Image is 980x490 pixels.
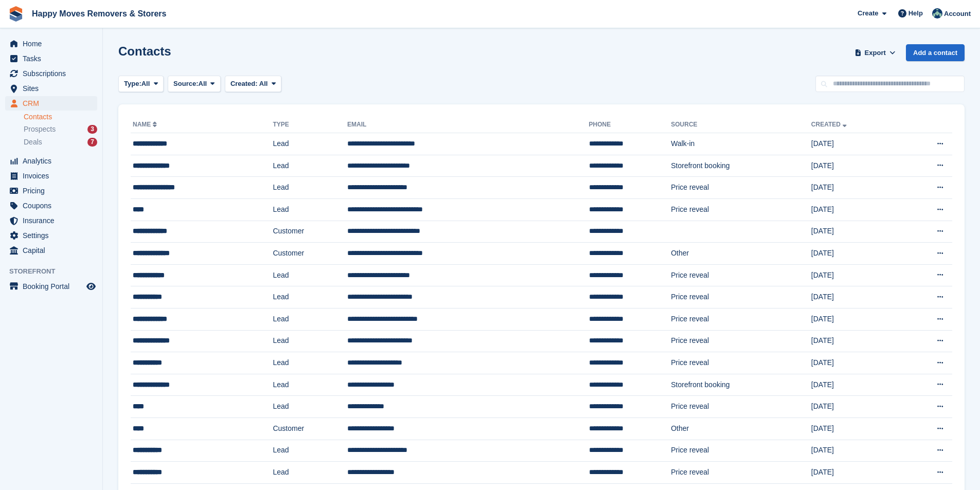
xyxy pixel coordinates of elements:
a: menu [5,81,97,96]
td: Walk-in [671,133,811,155]
span: Storefront [9,266,102,277]
td: [DATE] [811,286,901,308]
span: Created: [230,80,258,87]
th: Type [273,117,347,133]
a: menu [5,198,97,213]
td: [DATE] [811,177,901,199]
td: [DATE] [811,264,901,286]
a: menu [5,184,97,198]
span: Invoices [23,169,84,183]
span: All [199,79,207,89]
td: Lead [273,155,347,177]
td: Customer [273,243,347,265]
span: Tasks [23,51,84,66]
span: Subscriptions [23,66,84,81]
td: Storefront booking [671,374,811,396]
button: Source: All [168,76,221,93]
th: Phone [589,117,671,133]
td: Other [671,243,811,265]
td: Price reveal [671,462,811,484]
td: Lead [273,177,347,199]
td: Price reveal [671,177,811,199]
span: Analytics [23,154,84,168]
td: Other [671,418,811,440]
a: menu [5,169,97,183]
a: menu [5,66,97,81]
a: Contacts [24,112,97,122]
button: Type: All [118,76,164,93]
span: Deals [24,137,42,147]
td: Price reveal [671,330,811,352]
a: menu [5,51,97,66]
td: [DATE] [811,440,901,462]
td: Lead [273,440,347,462]
td: Lead [273,396,347,418]
td: Lead [273,330,347,352]
a: Created [811,121,849,128]
img: stora-icon-8386f47178a22dfd0bd8f6a31ec36ba5ce8667c1dd55bd0f319d3a0aa187defe.svg [8,6,24,22]
td: [DATE] [811,352,901,374]
button: Created: All [225,76,281,93]
td: Price reveal [671,396,811,418]
a: menu [5,37,97,51]
th: Source [671,117,811,133]
td: Lead [273,133,347,155]
td: Lead [273,352,347,374]
td: Price reveal [671,286,811,308]
span: Sites [23,81,84,96]
td: Customer [273,418,347,440]
a: menu [5,213,97,228]
a: Add a contact [906,44,965,61]
a: menu [5,243,97,258]
span: Settings [23,228,84,243]
td: Price reveal [671,198,811,221]
a: Deals 7 [24,137,97,148]
td: Lead [273,286,347,308]
span: All [259,80,268,87]
td: Price reveal [671,264,811,286]
td: Price reveal [671,352,811,374]
span: Prospects [24,124,56,134]
a: Happy Moves Removers & Storers [28,5,170,22]
button: Export [852,44,898,61]
td: [DATE] [811,374,901,396]
span: Source: [173,79,198,89]
div: 3 [87,125,97,134]
td: [DATE] [811,462,901,484]
div: 7 [87,138,97,147]
td: Price reveal [671,308,811,330]
td: Lead [273,264,347,286]
td: [DATE] [811,155,901,177]
span: All [141,79,150,89]
img: Admin [932,8,942,19]
td: [DATE] [811,418,901,440]
td: Lead [273,198,347,221]
td: Lead [273,308,347,330]
span: Coupons [23,198,84,213]
td: [DATE] [811,330,901,352]
a: menu [5,228,97,243]
span: Pricing [23,184,84,198]
span: Account [944,9,971,19]
td: [DATE] [811,243,901,265]
span: Type: [124,79,141,89]
td: [DATE] [811,308,901,330]
a: menu [5,154,97,168]
h1: Contacts [118,44,171,58]
td: [DATE] [811,396,901,418]
td: Customer [273,221,347,243]
a: menu [5,96,97,111]
a: Name [133,121,159,128]
td: [DATE] [811,133,901,155]
span: Home [23,37,84,51]
span: Create [858,8,878,19]
span: CRM [23,96,84,111]
td: [DATE] [811,198,901,221]
span: Capital [23,243,84,258]
a: menu [5,279,97,294]
span: Booking Portal [23,279,84,294]
span: Export [865,48,886,58]
td: [DATE] [811,221,901,243]
td: Lead [273,374,347,396]
td: Storefront booking [671,155,811,177]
